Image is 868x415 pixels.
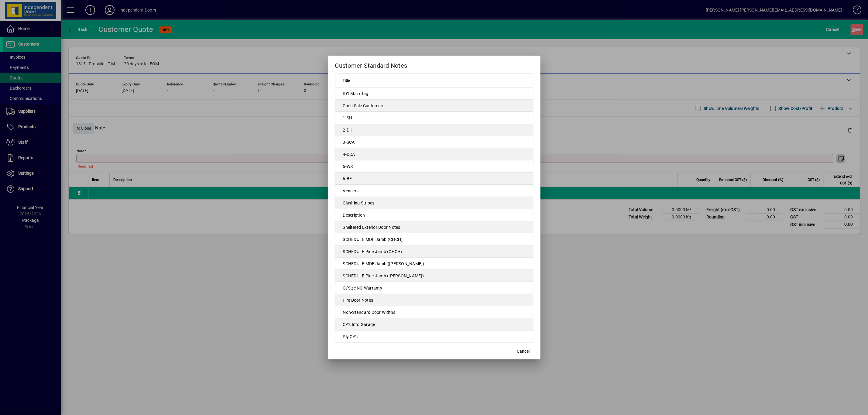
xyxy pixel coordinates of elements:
[335,87,533,100] td: ID1 Main Tag
[335,185,533,197] td: Veneers
[343,77,350,84] span: Title
[328,56,540,73] h2: Customer Standard Notes
[335,160,533,173] td: 5-WS
[335,270,533,282] td: SCHEDULE Pine Jamb ([PERSON_NAME])
[335,100,533,112] td: Cash Sale Customers
[335,245,533,258] td: SCHEDULE Pine Jamb (CHCH)
[335,294,533,306] td: Fire Door Notes
[335,258,533,270] td: SCHEDULE MDF Jamb ([PERSON_NAME])
[335,197,533,209] td: Clashing Stripes
[335,306,533,318] td: Non-Standard Door Widths
[335,136,533,148] td: 3-SCA
[335,318,533,331] td: CA's Into Garage
[335,124,533,136] td: 2-DH
[335,209,533,221] td: Description
[335,282,533,294] td: O/Size NO Warranty
[514,346,533,357] button: Cancel
[335,331,533,343] td: Ply CA's
[335,343,533,355] td: Bifold Minimum Door Width
[335,112,533,124] td: 1-SH
[335,233,533,245] td: SCHEDULE MDF Jamb (CHCH)
[335,148,533,160] td: 4-DCA
[517,348,530,355] span: Cancel
[335,221,533,233] td: Sheltered Exterior Door Notes:
[335,173,533,185] td: 6-BF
